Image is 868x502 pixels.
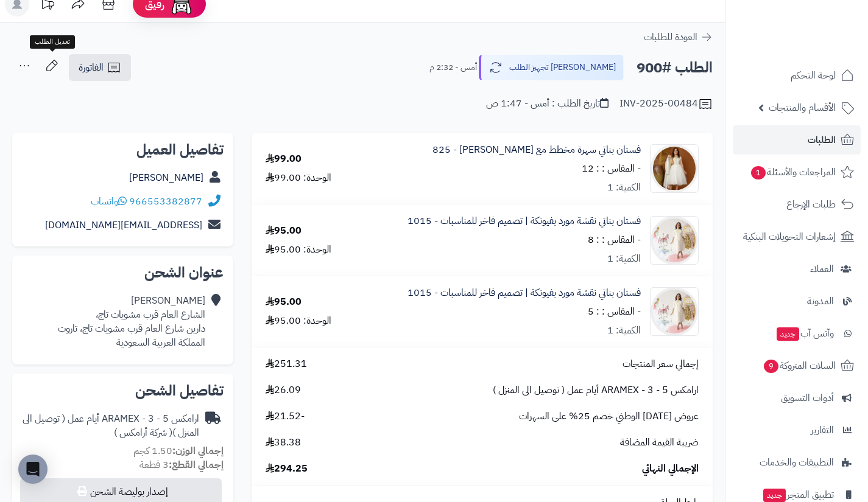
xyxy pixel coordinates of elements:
[22,265,224,280] h2: عنوان الشحن
[607,324,641,338] div: الكمية: 1
[733,125,861,155] a: الطلبات
[760,454,834,471] span: التطبيقات والخدمات
[775,325,834,342] span: وآتس آب
[751,166,766,180] span: 1
[582,161,641,176] small: - المقاس : : 12
[763,357,836,374] span: السلات المتروكة
[811,422,834,439] span: التقارير
[733,351,861,380] a: السلات المتروكة9
[733,61,861,90] a: لوحة التحكم
[743,228,836,245] span: إشعارات التحويلات البنكية
[129,194,202,209] a: 966553382877
[266,410,305,424] span: -21.52
[588,304,641,319] small: - المقاس : : 5
[733,190,861,219] a: طلبات الإرجاع
[763,489,786,502] span: جديد
[623,357,699,371] span: إجمالي سعر المنتجات
[432,143,641,157] a: فستان بناتي سهرة مخطط مع [PERSON_NAME] - 825
[30,35,75,49] div: تعديل الطلب
[18,455,48,484] div: Open Intercom Messenger
[607,252,641,266] div: الكمية: 1
[764,360,778,373] span: 9
[588,232,641,247] small: - المقاس : : 8
[733,158,861,187] a: المراجعات والأسئلة1
[266,295,302,309] div: 95.00
[791,67,836,84] span: لوحة التحكم
[733,448,861,477] a: التطبيقات والخدمات
[479,55,624,80] button: [PERSON_NAME] تجهيز الطلب
[750,164,836,181] span: المراجعات والأسئلة
[733,222,861,251] a: إشعارات التحويلات البنكية
[486,97,609,111] div: تاريخ الطلب : أمس - 1:47 ص
[807,293,834,310] span: المدونة
[810,260,834,277] span: العملاء
[58,294,205,349] div: [PERSON_NAME] الشارع العام قرب مشويات تاج، دارين شارع العام قرب مشويات تاج، تاروت المملكة العربية...
[493,383,699,397] span: ارامكس ARAMEX - 3 - 5 أيام عمل ( توصيل الى المنزل )
[651,216,698,265] img: 1757260739-IMG_7368-90x90.jpeg
[266,243,331,257] div: الوحدة: 95.00
[172,444,224,458] strong: إجمالي الوزن:
[519,410,699,424] span: عروض [DATE] الوطني خصم 25% على السهرات
[786,196,836,213] span: طلبات الإرجاع
[651,287,698,336] img: 1757260739-IMG_7368-90x90.jpeg
[79,60,104,75] span: الفاتورة
[266,383,301,397] span: 26.09
[45,218,202,232] a: [EMAIL_ADDRESS][DOMAIN_NAME]
[607,181,641,195] div: الكمية: 1
[769,99,836,116] span: الأقسام والمنتجات
[733,287,861,316] a: المدونة
[781,389,834,406] span: أدوات التسويق
[133,444,224,458] small: 1.50 كجم
[266,152,302,166] div: 99.00
[620,436,699,450] span: ضريبة القيمة المضافة
[266,314,331,328] div: الوحدة: 95.00
[114,425,172,440] span: ( شركة أرامكس )
[22,412,199,440] div: ارامكس ARAMEX - 3 - 5 أيام عمل ( توصيل الى المنزل )
[139,458,224,472] small: 3 قطعة
[619,97,713,111] div: INV-2025-00484
[637,55,713,80] h2: الطلب #900
[642,462,699,476] span: الإجمالي النهائي
[266,462,308,476] span: 294.25
[408,286,641,300] a: فستان بناتي نقشة مورد بفيونكة | تصميم فاخر للمناسبات - 1015
[22,142,224,157] h2: تفاصيل العميل
[69,54,131,81] a: الفاتورة
[169,458,224,472] strong: إجمالي القطع:
[651,144,698,193] img: 1732987692-IMG_%D9%A2%D9%A0%D9%A2%D9%A4%D9%A1%D9%A2%D9%A0%D9%A1_%D9%A0%D9%A1%D9%A0%D9%A4%D9%A5%D9...
[266,171,331,185] div: الوحدة: 99.00
[733,254,861,284] a: العملاء
[266,357,307,371] span: 251.31
[408,214,641,228] a: فستان بناتي نقشة مورد بفيونكة | تصميم فاخر للمناسبات - 1015
[733,383,861,413] a: أدوات التسويق
[644,30,697,44] span: العودة للطلبات
[733,319,861,348] a: وآتس آبجديد
[91,194,127,209] a: واتساب
[129,170,203,185] a: [PERSON_NAME]
[733,416,861,445] a: التقارير
[266,436,301,450] span: 38.38
[266,224,302,238] div: 95.00
[22,383,224,398] h2: تفاصيل الشحن
[644,30,713,44] a: العودة للطلبات
[777,327,799,341] span: جديد
[429,61,477,74] small: أمس - 2:32 م
[808,131,836,148] span: الطلبات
